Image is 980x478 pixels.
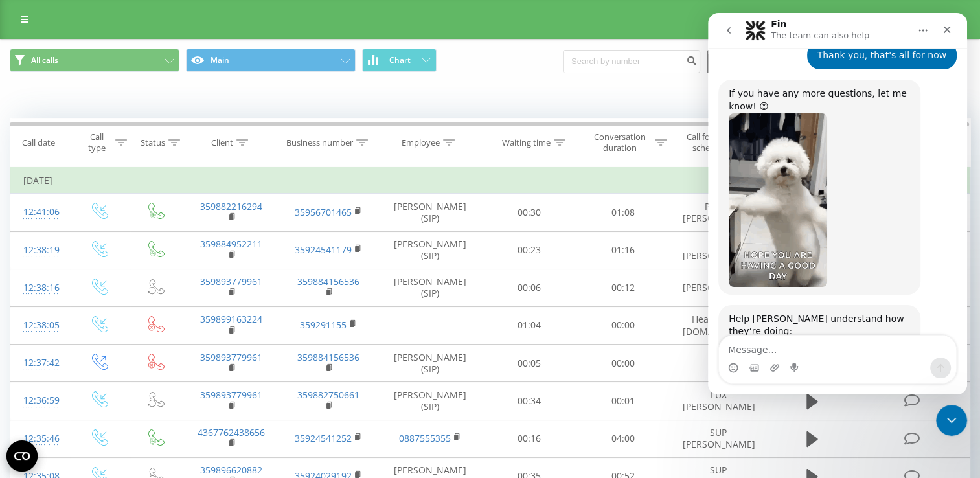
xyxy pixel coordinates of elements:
div: Conversation duration [587,131,652,154]
td: [PERSON_NAME] (SIP) [378,194,483,231]
td: 00:01 [576,382,670,420]
button: Open CMP widget [6,440,38,472]
div: 12:41:06 [23,199,57,225]
a: 359882216294 [200,200,262,212]
div: Business number [286,137,353,148]
td: 00:05 [483,345,576,382]
td: [PERSON_NAME] (SIP) [378,382,483,420]
td: [PERSON_NAME] (SIP) [378,345,483,382]
div: Call type [82,131,112,154]
a: 359884156536 [297,351,359,363]
a: 359291155 [300,319,347,331]
a: 359896620882 [200,464,262,476]
button: All calls [10,49,179,72]
a: 359893779961 [200,389,262,401]
iframe: Intercom live chat [936,405,967,436]
td: SUP [PERSON_NAME] [670,420,767,457]
a: 35924541252 [295,432,352,444]
td: 00:16 [483,420,576,457]
a: 359884952211 [200,238,262,250]
a: 359884156536 [297,275,359,288]
td: 00:00 [576,306,670,344]
td: 00:30 [483,194,576,231]
td: LUX [PERSON_NAME] [670,382,767,420]
a: 35924541179 [295,244,352,256]
div: 12:36:59 [23,388,57,413]
div: Client [211,137,233,148]
input: Search by number [563,50,700,73]
div: Waiting time [502,137,551,148]
span: All calls [31,55,58,65]
div: 12:35:46 [23,426,57,451]
span: Chart [389,56,411,65]
div: Call forwarding scheme title [681,131,749,154]
div: 12:38:19 [23,238,57,263]
td: Portal: [PERSON_NAME] [670,194,767,231]
button: Export [707,50,777,73]
a: 4367762438656 [198,426,265,438]
td: SUP [PERSON_NAME] [670,231,767,269]
div: 12:38:16 [23,275,57,301]
td: 01:16 [576,231,670,269]
td: 01:08 [576,194,670,231]
button: Chart [362,49,437,72]
td: [DATE] [10,168,970,194]
div: 12:38:05 [23,313,57,338]
td: 00:00 [576,345,670,382]
a: 359893779961 [200,351,262,363]
a: 0887555355 [399,432,451,444]
span: Head Office/ [DOMAIN_NAME]... [683,313,765,337]
div: 12:37:42 [23,350,57,376]
a: 359882750661 [297,389,359,401]
td: [PERSON_NAME] (SIP) [378,269,483,306]
div: Status [141,137,165,148]
div: Call date [22,137,55,148]
a: 359893779961 [200,275,262,288]
a: 359899163224 [200,313,262,325]
td: 00:23 [483,231,576,269]
td: 00:06 [483,269,576,306]
button: Main [186,49,356,72]
td: 00:34 [483,382,576,420]
div: Employee [402,137,440,148]
td: 00:12 [576,269,670,306]
td: 01:04 [483,306,576,344]
a: 35956701465 [295,206,352,218]
td: [PERSON_NAME] (SIP) [378,231,483,269]
td: [PERSON_NAME] [670,269,767,306]
iframe: Intercom live chat [708,13,967,394]
td: 04:00 [576,420,670,457]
